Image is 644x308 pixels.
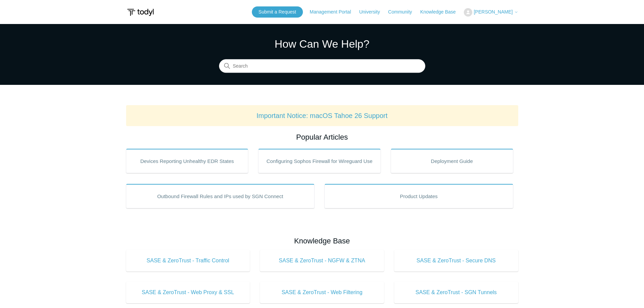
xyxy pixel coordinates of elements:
span: SASE & ZeroTrust - Web Proxy & SSL [136,288,240,297]
span: SASE & ZeroTrust - SGN Tunnels [404,288,508,297]
a: Knowledge Base [420,8,462,16]
span: SASE & ZeroTrust - Secure DNS [404,257,508,265]
span: SASE & ZeroTrust - NGFW & ZTNA [270,257,374,265]
span: SASE & ZeroTrust - Traffic Control [136,257,240,265]
a: Important Notice: macOS Tahoe 26 Support [257,112,388,119]
a: SASE & ZeroTrust - NGFW & ZTNA [260,250,384,271]
a: Management Portal [310,8,358,16]
a: SASE & ZeroTrust - SGN Tunnels [394,282,518,303]
h1: How Can We Help? [219,36,425,52]
a: Submit a Request [252,6,303,18]
a: SASE & ZeroTrust - Traffic Control [126,250,250,271]
h2: Popular Articles [126,132,518,143]
input: Search [219,60,425,73]
span: [PERSON_NAME] [474,9,512,15]
h2: Knowledge Base [126,235,518,246]
a: Product Updates [325,184,513,208]
a: SASE & ZeroTrust - Web Proxy & SSL [126,282,250,303]
a: Community [388,8,419,16]
a: Devices Reporting Unhealthy EDR States [126,149,248,173]
button: [PERSON_NAME] [464,8,518,17]
a: Deployment Guide [391,149,513,173]
a: SASE & ZeroTrust - Web Filtering [260,282,384,303]
img: Todyl Support Center Help Center home page [126,6,155,19]
span: SASE & ZeroTrust - Web Filtering [270,288,374,297]
a: SASE & ZeroTrust - Secure DNS [394,250,518,271]
a: Configuring Sophos Firewall for Wireguard Use [258,149,381,173]
a: Outbound Firewall Rules and IPs used by SGN Connect [126,184,315,208]
a: University [359,8,386,16]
